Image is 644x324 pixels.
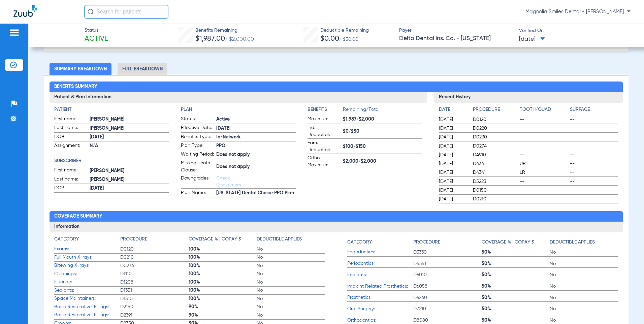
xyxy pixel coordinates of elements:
[257,270,325,277] span: No
[90,134,169,141] span: [DATE]
[439,178,467,185] span: [DATE]
[520,178,568,185] span: --
[482,271,550,278] span: 50%
[54,185,87,193] span: DOB:
[473,143,517,150] span: D0274
[610,292,644,324] div: Chat Widget
[482,305,550,312] span: 50%
[439,152,467,158] span: [DATE]
[54,236,79,243] h4: Category
[473,134,517,140] span: D0230
[308,116,341,124] span: Maximum:
[216,116,296,123] span: Active
[181,151,214,159] span: Waiting Period:
[189,303,257,310] span: 90%
[50,92,427,103] h3: Patient & Plan Information
[473,196,517,202] span: D0210
[54,312,120,319] span: Basic Restorative, Fillings:
[50,82,623,92] h2: Benefits Summary
[54,176,87,184] span: Last name:
[347,271,413,279] span: Implants:
[88,9,94,15] img: Search Icon
[54,236,120,245] app-breakdown-title: Category
[189,295,257,302] span: 100%
[257,303,325,310] span: No
[54,133,87,141] span: DOB:
[257,236,325,245] app-breakdown-title: Deductible Applies
[181,160,214,174] span: Missing Tooth Clause:
[413,271,481,278] span: D6010
[90,116,169,123] span: [PERSON_NAME]
[189,287,257,294] span: 100%
[189,246,257,253] span: 100%
[120,236,188,245] app-breakdown-title: Procedure
[308,106,343,113] h4: Benefits
[439,169,467,176] span: [DATE]
[520,106,568,116] app-breakdown-title: Tooth/Quad
[520,187,568,194] span: --
[439,106,467,116] app-breakdown-title: Date
[216,190,296,197] span: [US_STATE] Dental Choice PPO Plan
[54,106,169,113] h4: Patient
[570,116,618,123] span: --
[570,160,618,167] span: --
[9,29,20,37] img: hamburger-icon
[520,116,568,123] span: --
[413,294,481,301] span: D6240
[90,142,169,150] span: N/A
[434,92,623,103] h3: Recent History
[570,106,618,116] app-breakdown-title: Surface
[54,246,120,253] span: Exams:
[482,294,550,301] span: 50%
[120,279,188,286] span: D1208
[54,116,87,124] span: First name:
[257,287,325,294] span: No
[525,8,631,15] span: Magnolia Smiles Dental - [PERSON_NAME]
[482,283,550,290] span: 50%
[347,317,413,324] span: Orthodontics:
[189,262,257,269] span: 100%
[54,157,169,164] h4: Subscriber
[413,317,481,324] span: D8080
[54,262,120,269] span: Bitewing X-rays:
[54,167,87,175] span: First name:
[195,27,254,34] span: Benefits Remaining
[90,167,169,174] span: [PERSON_NAME]
[257,295,325,302] span: No
[90,185,169,192] span: [DATE]
[216,125,296,132] span: [DATE]
[120,303,188,310] span: D2150
[320,35,339,42] span: $0.00
[482,249,550,256] span: 50%
[120,254,188,261] span: D0210
[520,125,568,132] span: --
[520,143,568,150] span: --
[482,239,534,246] h4: Coverage % | Copay $
[347,260,413,267] span: Periodontics:
[550,317,618,324] span: No
[520,134,568,140] span: --
[473,152,517,158] span: D4910
[13,5,37,17] img: Zuub Logo
[439,106,467,113] h4: Date
[181,142,214,150] span: Plan Type:
[399,27,513,34] span: Payer
[439,116,467,123] span: [DATE]
[257,254,325,261] span: No
[473,106,517,113] h4: Procedure
[343,143,422,150] span: $100/$150
[550,305,618,312] span: No
[120,270,188,277] span: D1110
[343,106,422,116] span: Remaining/Total
[473,116,517,123] span: D0120
[50,63,111,75] li: Summary Breakdown
[439,125,467,132] span: [DATE]
[257,312,325,319] span: No
[343,158,422,165] span: $2,000/$2,000
[520,169,568,176] span: LR
[189,254,257,261] span: 100%
[181,106,296,113] h4: Plan
[473,187,517,194] span: D0150
[50,222,623,232] h3: Information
